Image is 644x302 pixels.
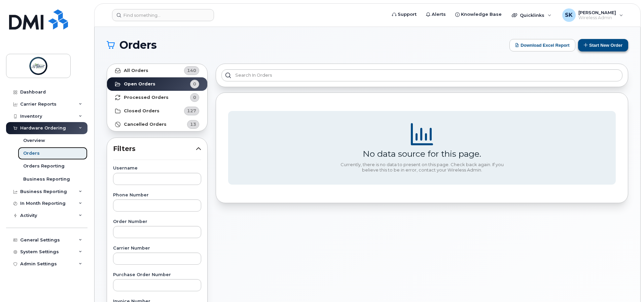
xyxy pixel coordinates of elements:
[107,118,207,131] a: Cancelled Orders13
[187,108,196,114] span: 127
[124,81,155,87] strong: Open Orders
[113,246,201,251] label: Carrier Number
[107,104,207,118] a: Closed Orders127
[509,39,575,51] button: Download Excel Report
[124,122,167,127] strong: Cancelled Orders
[193,94,196,101] span: 0
[338,162,506,173] div: Currently, there is no data to present on this page. Check back again. If you believe this to be ...
[113,273,201,277] label: Purchase Order Number
[113,220,201,224] label: Order Number
[113,144,196,154] span: Filters
[190,121,196,127] span: 13
[124,108,159,114] strong: Closed Orders
[221,69,622,81] input: Search in orders
[578,39,628,51] button: Start New Order
[119,40,157,50] span: Orders
[363,149,481,159] div: No data source for this page.
[193,81,196,87] span: 0
[107,77,207,91] a: Open Orders0
[124,95,169,100] strong: Processed Orders
[187,67,196,74] span: 140
[124,68,148,73] strong: All Orders
[113,193,201,197] label: Phone Number
[113,166,201,171] label: Username
[107,91,207,104] a: Processed Orders0
[107,64,207,77] a: All Orders140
